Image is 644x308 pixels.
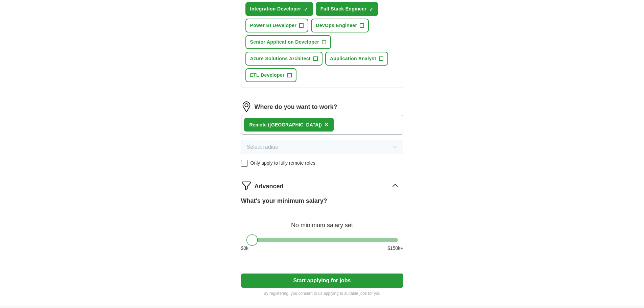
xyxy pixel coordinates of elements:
button: ETL Developer [245,68,296,82]
button: Senior Application Developer [245,35,331,49]
span: Only apply to fully remote roles [251,160,315,167]
span: $ 0 k [241,245,249,252]
span: ✓ [304,7,308,12]
span: DevOps Engineer [316,22,357,29]
span: ETL Developer [250,72,285,79]
div: No minimum salary set [241,214,403,230]
button: Power BI Developer [245,19,309,32]
span: Advanced [255,182,284,191]
img: filter [241,180,252,191]
button: Start applying for jobs [241,274,403,288]
span: $ 150 k+ [387,245,403,252]
span: Azure Solutions Architect [250,55,311,62]
div: Remote ([GEOGRAPHIC_DATA]) [249,121,322,128]
button: Application Analyst [325,52,388,66]
span: Application Analyst [330,55,376,62]
input: Only apply to fully remote roles [241,160,248,167]
span: Full Stack Engineer [320,5,367,13]
span: Select radius [247,143,278,151]
span: Senior Application Developer [250,39,319,46]
span: ✓ [369,7,373,12]
button: DevOps Engineer [311,19,369,32]
span: × [325,121,329,128]
p: By registering, you consent to us applying to suitable jobs for you [241,290,403,297]
img: location.png [241,101,252,112]
button: Full Stack Engineer✓ [316,2,379,16]
button: × [325,120,329,130]
button: Integration Developer✓ [245,2,313,16]
span: Integration Developer [250,5,301,13]
button: Select radius [241,140,403,154]
span: Power BI Developer [250,22,297,29]
label: Where do you want to work? [255,102,337,112]
button: Azure Solutions Architect [245,52,323,66]
label: What's your minimum salary? [241,196,327,206]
